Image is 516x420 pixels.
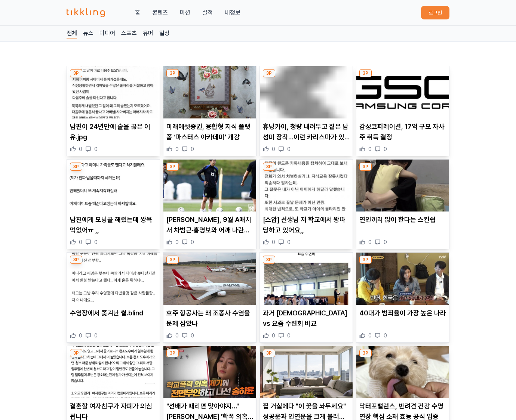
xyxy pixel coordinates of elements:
a: 유머 [143,29,153,38]
span: 0 [287,332,291,339]
p: 40대가 범죄율이 가장 높은 나라 [359,308,446,318]
div: 3P [스압] 선생님 저 학교에서 왕따 당하고 있어요,, [스압] 선생님 저 학교에서 왕따 당하고 있어요,, 0 0 [259,159,353,250]
img: 호주 항공사는 왜 조종사 수염을 문제 삼았나 [163,253,256,305]
div: 3P [359,69,372,77]
div: 3P [70,69,82,77]
img: 과거 수련회 vs 요즘 수련회 비교 [260,253,353,305]
button: 로그인 [421,6,449,19]
div: 3P [359,349,372,357]
p: 미래에셋증권, 융합형 지식 플랫폼 ‘마스터스 아카데미’ 개강 [166,121,253,142]
a: 뉴스 [83,29,93,38]
span: 0 [94,332,98,339]
div: 3P 감성코퍼레이션, 17억 규모 자사주 취득 결정 감성코퍼레이션, 17억 규모 자사주 취득 결정 0 0 [356,66,449,156]
span: 0 [79,238,82,246]
span: 0 [191,238,194,246]
div: 3P 40대가 범죄율이 가장 높은 나라 40대가 범죄율이 가장 높은 나라 0 0 [356,252,449,343]
span: 0 [384,332,387,339]
img: 남친에게 모닝콜 해줬는데 쌍욕 먹었어ㅠ ,, [67,160,160,212]
span: 0 [384,145,387,153]
span: 0 [272,332,275,339]
div: 3P 손흥민, 9월 A매치서 차범근·홍명보와 어깨 나란히 한다 [PERSON_NAME], 9월 A매치서 차범근·홍명보와 어깨 나란히 한다 0 0 [163,159,257,250]
div: 3P 휴닝카이, 청량 내려두고 짙은 남성미 장착…이런 카리스마가 있었나 [화보] 휴닝카이, 청량 내려두고 짙은 남성미 장착…이런 카리스마가 있었나 [화보] 0 0 [259,66,353,156]
span: 0 [287,238,291,246]
div: 3P [166,349,179,357]
div: 3P 남편이 24년만에 술을 끊은 이유.jpg 남편이 24년만에 술을 끊은 이유.jpg 0 0 [67,66,160,156]
span: 0 [287,145,291,153]
span: 0 [94,238,98,246]
span: 0 [79,145,82,153]
p: 과거 [DEMOGRAPHIC_DATA] vs 요즘 수련회 비교 [263,308,350,329]
img: 휴닝카이, 청량 내려두고 짙은 남성미 장착…이런 카리스마가 있었나 [화보] [260,66,353,118]
div: 3P [263,163,275,171]
div: 3P [263,349,275,357]
div: 3P [70,163,82,171]
img: 40대가 범죄율이 가장 높은 나라 [356,253,449,305]
p: [스압] 선생님 저 학교에서 왕따 당하고 있어요,, [263,214,350,235]
div: 3P [263,69,275,77]
img: 감성코퍼레이션, 17억 규모 자사주 취득 결정 [356,66,449,118]
p: 수영장에서 쫒겨난 썰.blind [70,308,157,318]
p: 남편이 24년만에 술을 끊은 이유.jpg [70,121,157,142]
div: 3P 미래에셋증권, 융합형 지식 플랫폼 ‘마스터스 아카데미’ 개강 미래에셋증권, 융합형 지식 플랫폼 ‘마스터스 아카데미’ 개강 0 0 [163,66,257,156]
img: 미래에셋증권, 융합형 지식 플랫폼 ‘마스터스 아카데미’ 개강 [163,66,256,118]
span: 0 [272,145,275,153]
img: 티끌링 [67,8,105,17]
img: 닥터포밸런스, 반려견 건강 수명 연장 핵심 소재 효능 공식 입증 [356,346,449,398]
button: 미션 [180,8,190,17]
span: 0 [368,332,372,339]
span: 0 [191,145,194,153]
div: 3P [70,256,82,264]
span: 0 [272,238,275,246]
span: 0 [175,238,179,246]
img: 집 거실에다 "이 꽃을 놔두세요" 성공운과 인연운을 크게 불러옵니다. [260,346,353,398]
div: 3P 수영장에서 쫒겨난 썰.blind 수영장에서 쫒겨난 썰.blind 0 0 [67,252,160,343]
a: 스포츠 [121,29,137,38]
img: 수영장에서 쫒겨난 썰.blind [67,253,160,305]
div: 3P 과거 수련회 vs 요즘 수련회 비교 과거 [DEMOGRAPHIC_DATA] vs 요즘 수련회 비교 0 0 [259,252,353,343]
p: 연인끼리 많이 한다는 스킨쉽 [359,214,446,225]
a: 실적 [202,8,213,17]
img: 손흥민, 9월 A매치서 차범근·홍명보와 어깨 나란히 한다 [163,160,256,212]
img: 결혼할 여자친구가 자폐가 의심됩니다 [67,346,160,398]
span: 0 [368,145,372,153]
img: "선배가 때리면 맞아야지…" 송하윤 '학폭 의혹' 진실은? [163,346,256,398]
p: 호주 항공사는 왜 조종사 수염을 문제 삼았나 [166,308,253,329]
a: 홈 [135,8,140,17]
span: 0 [175,145,179,153]
span: 0 [191,332,194,339]
img: [스압] 선생님 저 학교에서 왕따 당하고 있어요,, [260,160,353,212]
div: 3P [359,256,372,264]
a: 일상 [159,29,170,38]
span: 0 [175,332,179,339]
div: 3P 호주 항공사는 왜 조종사 수염을 문제 삼았나 호주 항공사는 왜 조종사 수염을 문제 삼았나 0 0 [163,252,257,343]
span: 0 [384,238,387,246]
a: 전체 [67,29,77,38]
p: 휴닝카이, 청량 내려두고 짙은 남성미 장착…이런 카리스마가 있었나 [화보] [263,121,350,142]
p: [PERSON_NAME], 9월 A매치서 차범근·홍명보와 어깨 나란히 한다 [166,214,253,235]
span: 0 [368,238,372,246]
a: 내정보 [225,8,240,17]
div: 3P [359,163,372,171]
p: 남친에게 모닝콜 해줬는데 쌍욕 먹었어ㅠ ,, [70,214,157,235]
span: 0 [94,145,98,153]
div: 3P [166,163,179,171]
span: 0 [79,332,82,339]
img: 연인끼리 많이 한다는 스킨쉽 [356,160,449,212]
a: 콘텐츠 [152,8,168,17]
div: 3P [263,256,275,264]
p: 감성코퍼레이션, 17억 규모 자사주 취득 결정 [359,121,446,142]
a: 미디어 [99,29,115,38]
div: 3P [166,256,179,264]
div: 3P [70,349,82,357]
div: 3P [166,69,179,77]
div: 3P 연인끼리 많이 한다는 스킨쉽 연인끼리 많이 한다는 스킨쉽 0 0 [356,159,449,250]
div: 3P 남친에게 모닝콜 해줬는데 쌍욕 먹었어ㅠ ,, 남친에게 모닝콜 해줬는데 쌍욕 먹었어ㅠ ,, 0 0 [67,159,160,250]
img: 남편이 24년만에 술을 끊은 이유.jpg [67,66,160,118]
